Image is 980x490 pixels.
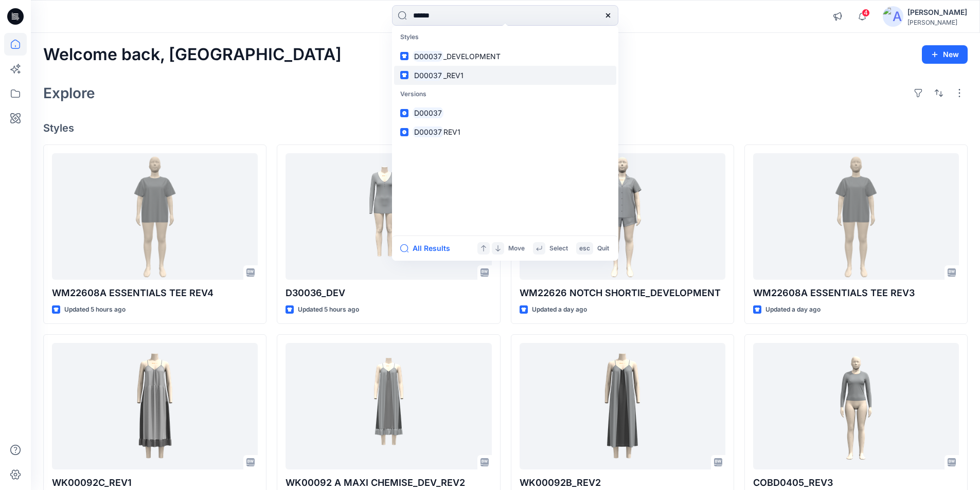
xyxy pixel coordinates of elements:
[394,47,616,66] a: D00037_DEVELOPMENT
[443,71,464,80] span: _REV1
[579,243,590,254] p: esc
[443,128,460,136] span: REV1
[43,122,968,134] h4: Styles
[443,52,501,61] span: _DEVELOPMENT
[413,107,443,119] mark: D00037
[394,28,616,47] p: Styles
[286,343,491,470] a: WK00092 A MAXI CHEMISE_DEV_REV2
[394,85,616,104] p: Versions
[413,69,443,81] mark: D00037
[52,153,258,280] a: WM22608A ESSENTIALS TEE REV4
[532,304,587,315] p: Updated a day ago
[753,153,959,280] a: WM22608A ESSENTIALS TEE REV3
[64,304,126,315] p: Updated 5 hours ago
[43,85,95,101] h2: Explore
[862,9,870,17] span: 4
[883,6,903,27] img: avatar
[520,476,725,490] p: WK00092B_REV2
[922,45,968,64] button: New
[286,286,491,300] p: D30036_DEV
[413,50,443,62] mark: D00037
[52,476,258,490] p: WK00092C_REV1
[394,103,616,122] a: D00037
[286,476,491,490] p: WK00092 A MAXI CHEMISE_DEV_REV2
[43,45,342,64] h2: Welcome back, [GEOGRAPHIC_DATA]
[52,343,258,470] a: WK00092C_REV1
[413,126,443,138] mark: D00037
[765,304,821,315] p: Updated a day ago
[52,286,258,300] p: WM22608A ESSENTIALS TEE REV4
[394,66,616,85] a: D00037_REV1
[394,122,616,141] a: D00037REV1
[753,476,959,490] p: COBD0405_REV3
[753,286,959,300] p: WM22608A ESSENTIALS TEE REV3
[907,6,967,19] div: [PERSON_NAME]
[298,304,359,315] p: Updated 5 hours ago
[520,153,725,280] a: WM22626 NOTCH SHORTIE_DEVELOPMENT
[549,243,568,254] p: Select
[508,243,525,254] p: Move
[520,286,725,300] p: WM22626 NOTCH SHORTIE_DEVELOPMENT
[286,153,491,280] a: D30036_DEV
[597,243,609,254] p: Quit
[400,242,457,255] button: All Results
[520,343,725,470] a: WK00092B_REV2
[753,343,959,470] a: COBD0405_REV3
[907,19,967,26] div: [PERSON_NAME]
